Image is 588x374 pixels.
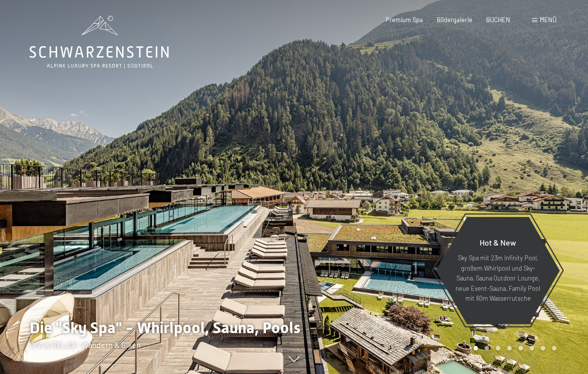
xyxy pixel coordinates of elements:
[486,16,510,24] a: BUCHEN
[474,346,478,350] div: Carousel Page 1 (Current Slide)
[386,16,423,24] a: Premium Spa
[519,346,523,350] div: Carousel Page 5
[455,253,541,303] p: Sky Spa mit 23m Infinity Pool, großem Whirlpool und Sky-Sauna, Sauna Outdoor Lounge, neue Event-S...
[485,346,489,350] div: Carousel Page 2
[435,217,560,325] a: Hot & New Sky Spa mit 23m Infinity Pool, großem Whirlpool und Sky-Sauna, Sauna Outdoor Lounge, ne...
[552,346,556,350] div: Carousel Page 8
[496,346,500,350] div: Carousel Page 3
[530,346,534,350] div: Carousel Page 6
[437,16,472,24] a: Bildergalerie
[540,16,556,24] span: Menü
[507,346,512,350] div: Carousel Page 4
[470,346,556,350] div: Carousel Pagination
[480,238,516,247] span: Hot & New
[541,346,545,350] div: Carousel Page 7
